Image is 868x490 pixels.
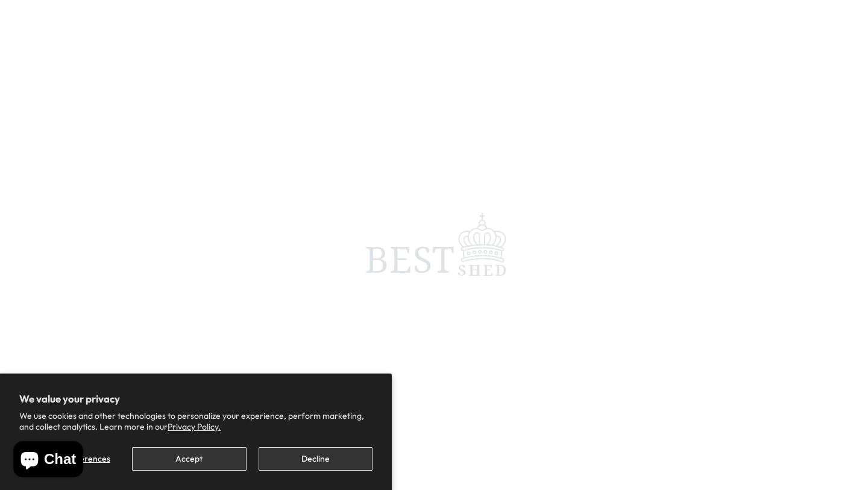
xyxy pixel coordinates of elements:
[10,441,87,480] inbox-online-store-chat: Shopify online store chat
[19,410,373,432] p: We use cookies and other technologies to personalize your experience, perform marketing, and coll...
[132,447,246,471] button: Accept
[19,393,373,405] h2: We value your privacy
[259,447,373,471] button: Decline
[168,421,221,432] a: Privacy Policy.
